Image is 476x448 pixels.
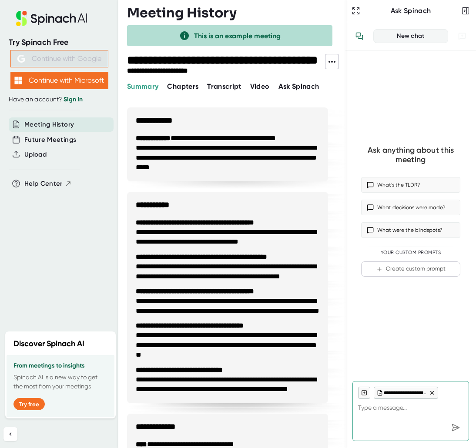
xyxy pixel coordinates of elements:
[9,96,110,104] div: Have an account?
[361,222,460,238] button: What were the blindspots?
[361,145,460,165] div: Ask anything about this meeting
[167,82,198,90] span: Chapters
[10,72,108,89] button: Continue with Microsoft
[361,177,460,193] button: What’s the TLDR?
[362,7,459,15] div: Ask Spinach
[13,338,84,350] h2: Discover Spinach AI
[127,5,237,21] h3: Meeting History
[448,420,463,435] div: Send message
[350,5,362,17] button: Expand to Ask Spinach page
[167,81,198,92] button: Chapters
[24,179,63,189] span: Help Center
[13,373,107,391] p: Spinach AI is a new way to get the most from your meetings
[361,250,460,256] div: Your Custom Prompts
[17,55,25,63] img: Aehbyd4JwY73AAAAAElFTkSuQmCC
[250,82,270,90] span: Video
[127,81,158,92] button: Summary
[361,261,460,277] button: Create custom prompt
[207,82,241,90] span: Transcript
[207,81,241,92] button: Transcript
[13,362,107,369] h3: From meetings to insights
[24,135,76,145] button: Future Meetings
[351,27,368,45] button: View conversation history
[278,81,319,92] button: Ask Spinach
[194,32,281,40] span: This is an example meeting
[64,96,83,103] a: Sign in
[459,5,472,17] button: Close conversation sidebar
[361,200,460,215] button: What decisions were made?
[24,150,47,160] button: Upload
[24,120,74,130] button: Meeting History
[9,37,110,47] div: Try Spinach Free
[278,82,319,90] span: Ask Spinach
[127,82,158,90] span: Summary
[379,32,442,40] div: New chat
[24,179,72,189] button: Help Center
[3,427,17,441] button: Collapse sidebar
[13,398,45,410] button: Try free
[10,50,108,67] button: Continue with Google
[250,81,270,92] button: Video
